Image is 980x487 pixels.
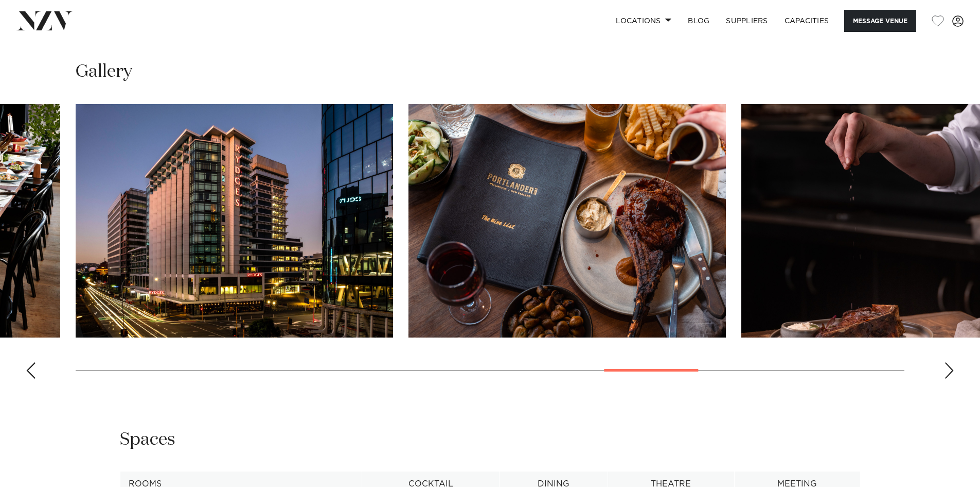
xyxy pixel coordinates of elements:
[680,10,718,32] a: BLOG
[16,11,73,30] img: nzv-logo.png
[608,10,680,32] a: Locations
[76,60,132,83] h2: Gallery
[776,10,838,32] a: Capacities
[120,428,175,451] h2: Spaces
[718,10,776,32] a: SUPPLIERS
[844,10,916,32] button: Message Venue
[76,104,393,338] swiper-slide: 15 / 22
[408,104,726,338] swiper-slide: 16 / 22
